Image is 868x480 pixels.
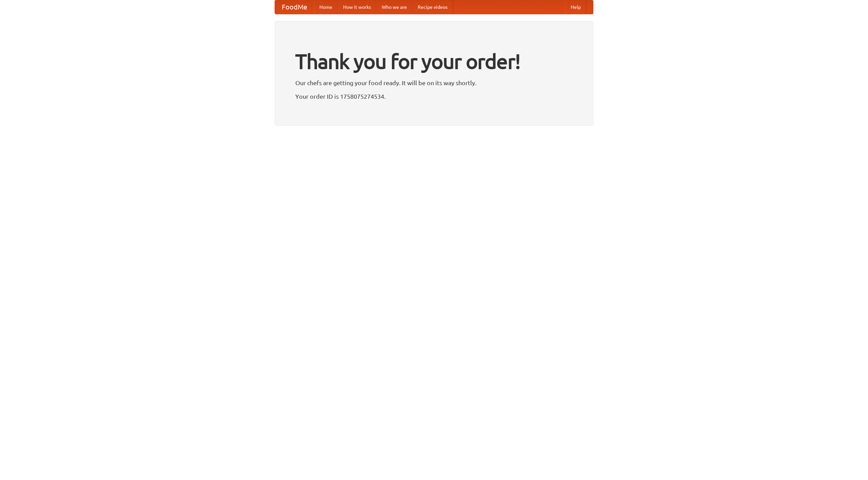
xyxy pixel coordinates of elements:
a: Help [565,0,586,14]
h1: Thank you for your order! [295,45,573,78]
a: Who we are [376,0,412,14]
a: FoodMe [275,0,314,14]
a: Home [314,0,338,14]
a: How it works [338,0,376,14]
a: Recipe videos [412,0,453,14]
p: Your order ID is 1758075274534. [295,91,573,101]
p: Our chefs are getting your food ready. It will be on its way shortly. [295,78,573,88]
